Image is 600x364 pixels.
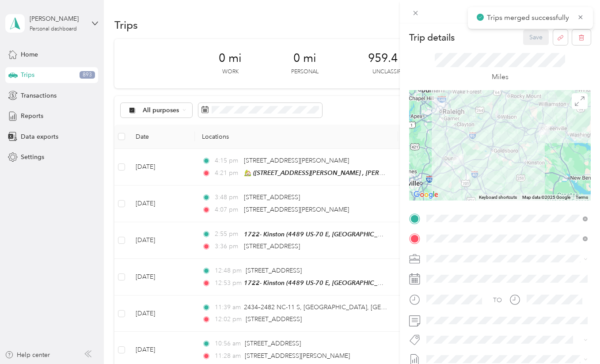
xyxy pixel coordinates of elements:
img: Google [411,189,441,201]
button: Keyboard shortcuts [479,194,517,201]
a: Terms (opens in new tab) [576,195,588,200]
p: Trip details [409,31,455,44]
span: Map data ©2025 Google [522,195,570,200]
a: Open this area in Google Maps (opens a new window) [411,189,441,201]
p: Miles [492,72,509,83]
p: Trips merged successfully [487,12,571,23]
div: TO [493,296,502,305]
iframe: Everlance-gr Chat Button Frame [551,315,600,364]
